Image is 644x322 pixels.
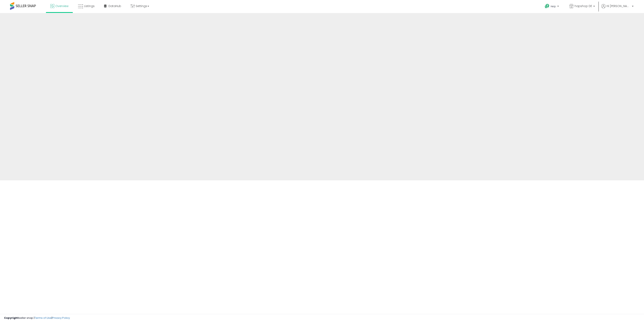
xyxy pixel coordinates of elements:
span: Help [551,5,556,8]
span: Listings [84,4,95,8]
span: Hi [PERSON_NAME] [607,4,631,8]
i: Get Help [545,4,550,9]
span: Overview [55,4,68,8]
a: Help [542,1,563,13]
span: hapshop DE [575,4,592,8]
a: Hi [PERSON_NAME] [601,4,634,13]
span: DataHub [108,4,121,8]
